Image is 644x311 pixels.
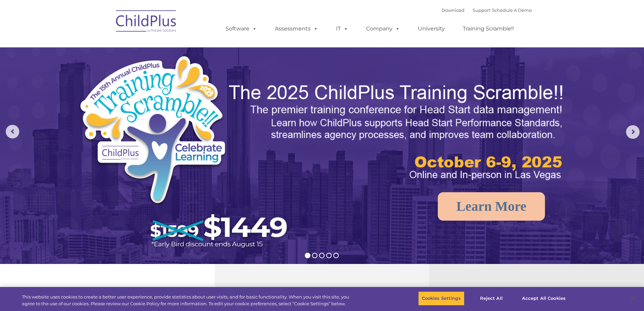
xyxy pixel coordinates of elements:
a: Software [219,22,264,36]
a: University [411,22,452,36]
button: Cookies Settings [418,291,464,306]
button: Reject All [470,291,512,306]
a: Company [359,22,407,36]
a: Support [473,7,491,13]
a: Download [442,7,464,13]
img: ChildPlus by Procare Solutions [113,5,180,39]
span: Phone number [94,72,123,77]
a: Learn More [438,192,545,221]
a: Schedule A Demo [492,7,532,13]
button: Accept All Cookies [518,291,569,306]
span: Last name [94,45,115,50]
div: This website uses cookies to create a better user experience, provide statistics about user visit... [22,294,354,307]
button: Close [626,291,641,306]
font: | [442,7,532,13]
a: IT [329,22,355,36]
a: Training Scramble!! [456,22,521,36]
a: Assessments [268,22,325,36]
